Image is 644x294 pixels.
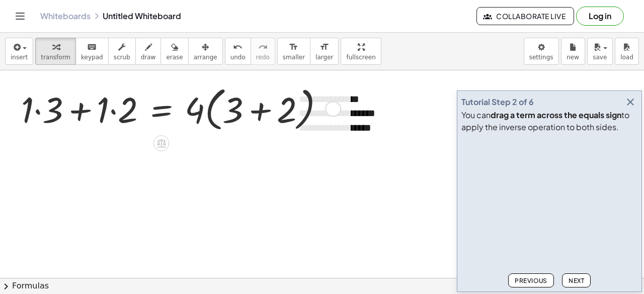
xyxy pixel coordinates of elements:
span: redo [256,54,270,61]
button: Next [562,273,591,287]
i: format_size [319,41,329,53]
span: fullscreen [346,54,375,61]
i: redo [258,41,268,53]
button: load [615,38,639,65]
span: load [620,54,633,61]
span: larger [315,54,333,61]
button: arrange [188,38,223,65]
button: erase [160,38,188,65]
span: save [593,54,607,61]
span: Previous [515,277,547,284]
div: Tutorial Step 2 of 6 [461,96,534,108]
div: Apply the same math to both sides of the equation [153,135,170,151]
span: keypad [81,54,103,61]
i: format_size [289,41,298,53]
b: drag a term across the equals sign [491,110,621,120]
button: Previous [508,273,554,287]
button: Toggle navigation [12,8,28,24]
button: scrub [108,38,136,65]
span: arrange [194,54,217,61]
span: Collaborate Live [485,12,566,21]
button: fullscreen [341,38,381,65]
button: format_sizelarger [310,38,339,65]
span: insert [11,54,28,61]
span: settings [529,54,553,61]
button: redoredo [251,38,275,65]
button: settings [524,38,559,65]
button: insert [5,38,33,65]
span: transform [41,54,70,61]
button: draw [135,38,162,65]
button: format_sizesmaller [277,38,310,65]
button: keyboardkeypad [75,38,109,65]
span: smaller [283,54,305,61]
button: undoundo [225,38,251,65]
i: undo [233,41,243,53]
span: new [567,54,579,61]
span: scrub [114,54,130,61]
button: transform [35,38,76,65]
span: erase [166,54,183,61]
button: Log in [576,7,624,26]
i: keyboard [87,41,97,53]
span: undo [230,54,246,61]
span: draw [141,54,156,61]
button: Collaborate Live [476,7,574,25]
a: Whiteboards [40,11,91,21]
button: save [587,38,613,65]
span: Next [569,277,584,284]
button: new [561,38,585,65]
div: You can to apply the inverse operation to both sides. [461,109,637,133]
